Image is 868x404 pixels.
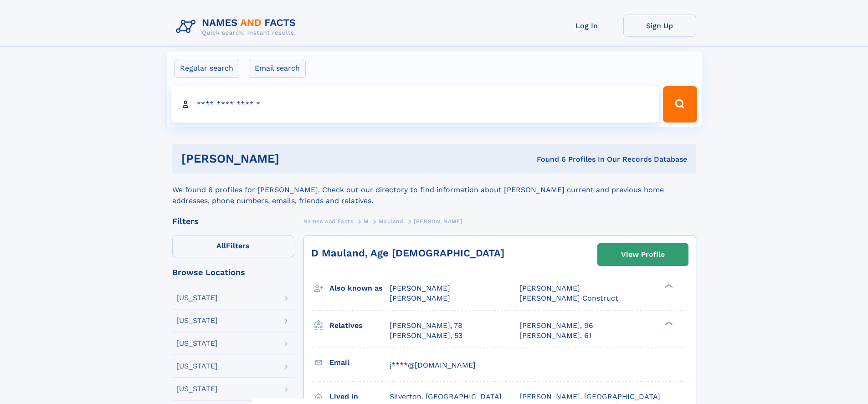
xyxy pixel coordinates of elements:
label: Filters [172,235,294,257]
span: [PERSON_NAME], [GEOGRAPHIC_DATA] [519,392,660,401]
a: [PERSON_NAME], 96 [519,321,593,331]
div: Filters [172,217,294,225]
label: Regular search [174,59,239,78]
span: [PERSON_NAME] [390,284,450,292]
div: [US_STATE] [176,363,218,370]
a: M [364,215,369,227]
span: Mauland [379,218,403,225]
input: search input [171,86,659,123]
span: [PERSON_NAME] [414,218,462,225]
h3: Also known as [329,281,390,296]
label: Email search [249,59,306,78]
h3: Relatives [329,318,390,333]
span: [PERSON_NAME] [390,294,450,302]
a: [PERSON_NAME], 61 [519,331,591,341]
h3: Email [329,355,390,370]
a: Log In [550,15,623,37]
a: View Profile [598,244,688,266]
a: Mauland [379,215,403,227]
div: [US_STATE] [176,317,218,324]
a: Sign Up [623,15,696,37]
button: Search Button [663,86,697,123]
h1: [PERSON_NAME] [181,153,408,164]
div: ❯ [663,320,673,326]
div: View Profile [621,244,665,265]
span: [PERSON_NAME] Construct [519,294,618,302]
a: D Mauland, Age [DEMOGRAPHIC_DATA] [311,247,504,259]
a: [PERSON_NAME], 53 [390,331,462,341]
div: Found 6 Profiles In Our Records Database [408,154,687,164]
span: Silverton, [GEOGRAPHIC_DATA] [390,392,502,401]
span: M [364,218,369,225]
div: [US_STATE] [176,294,218,302]
div: [US_STATE] [176,340,218,347]
div: ❯ [663,283,673,289]
div: We found 6 profiles for [PERSON_NAME]. Check out our directory to find information about [PERSON_... [172,174,696,206]
span: [PERSON_NAME] [519,284,580,292]
span: All [216,241,226,250]
a: [PERSON_NAME], 78 [390,321,462,331]
a: Names and Facts [303,215,354,227]
div: [US_STATE] [176,385,218,393]
div: Browse Locations [172,268,294,276]
img: Logo Names and Facts [172,15,303,39]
